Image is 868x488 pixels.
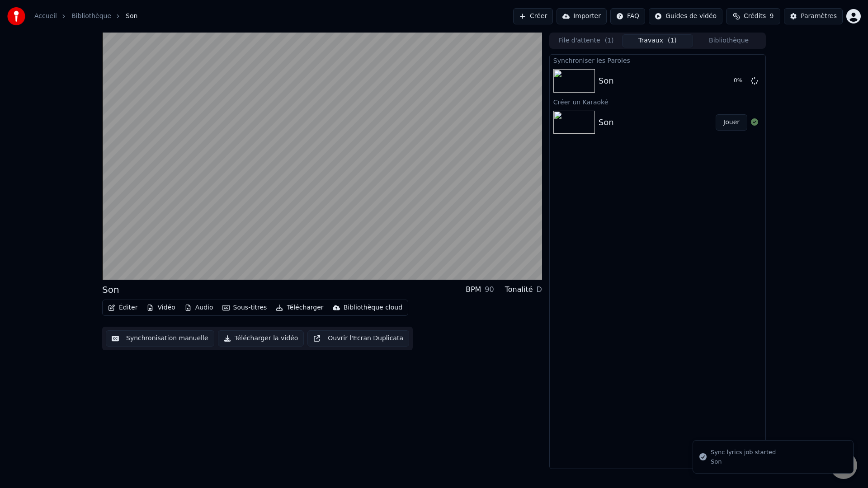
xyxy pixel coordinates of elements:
button: Sous-titres [219,301,271,314]
div: Sync lyrics job started [711,448,776,457]
button: Bibliothèque [693,34,764,47]
div: Synchroniser les Paroles [550,55,765,66]
div: Son [599,116,614,129]
span: ( 1 ) [605,36,614,45]
button: Crédits9 [726,8,780,24]
a: Accueil [34,12,57,21]
div: Bibliothèque cloud [344,303,402,312]
span: Son [126,12,137,21]
a: Bibliothèque [71,12,111,21]
button: Éditer [104,301,141,314]
button: FAQ [610,8,645,24]
span: ( 1 ) [668,36,677,45]
button: Audio [181,301,217,314]
button: Synchronisation manuelle [106,330,214,347]
button: File d'attente [551,34,622,47]
div: Son [599,75,614,87]
div: Créer un Karaoké [550,96,765,107]
div: Son [711,458,776,466]
button: Importer [557,8,607,24]
button: Créer [513,8,553,24]
div: Paramètres [801,12,837,21]
button: Guides de vidéo [649,8,722,24]
img: youka [7,7,25,25]
div: 90 [485,284,494,295]
button: Paramètres [784,8,843,24]
button: Vidéo [143,301,179,314]
button: Ouvrir l'Ecran Duplicata [307,330,409,347]
div: Son [102,283,119,296]
div: BPM [466,284,481,295]
div: Tonalité [505,284,533,295]
div: D [537,284,542,295]
nav: breadcrumb [34,12,137,21]
span: 9 [769,12,774,21]
button: Télécharger la vidéo [218,330,304,347]
span: Crédits [744,12,766,21]
button: Travaux [622,34,693,47]
div: 0 % [734,77,747,84]
button: Télécharger [272,301,327,314]
button: Jouer [716,114,747,131]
